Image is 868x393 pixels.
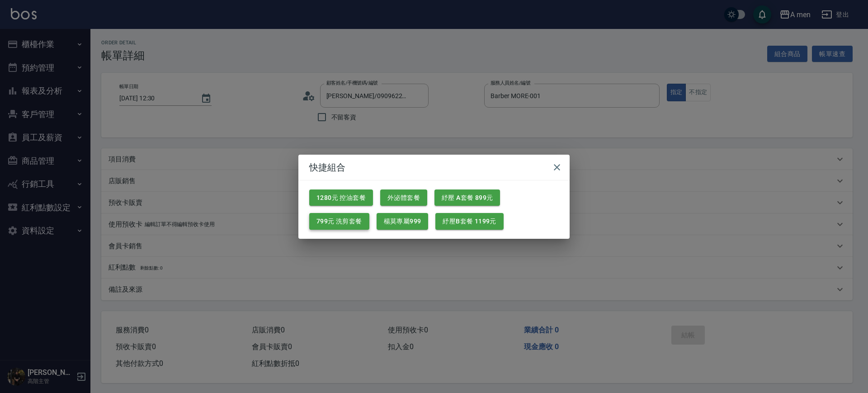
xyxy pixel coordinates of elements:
[380,189,427,206] button: 外泌體套餐
[298,155,570,180] h2: 快捷組合
[309,213,369,230] button: 799元 洗剪套餐
[309,189,373,206] button: 1280元 控油套餐
[435,213,503,230] button: 紓壓B套餐 1199元
[377,213,429,230] button: 楊莫專屬999
[434,189,500,206] button: 紓壓 A套餐 899元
